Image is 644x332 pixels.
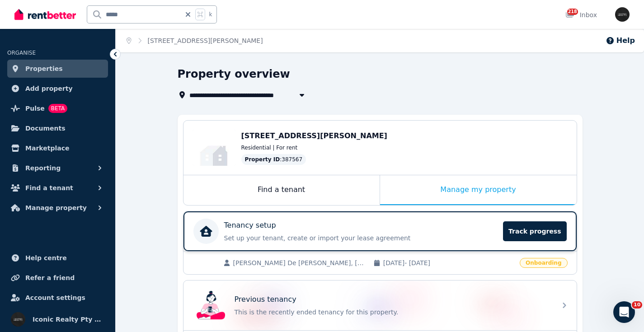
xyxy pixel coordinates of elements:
span: 10 [632,301,642,309]
a: Help centre [7,249,108,267]
img: RentBetter [14,8,76,21]
div: Inbox [565,10,597,19]
span: [STREET_ADDRESS][PERSON_NAME] [241,131,387,140]
div: Find a tenant [183,175,380,205]
span: Reporting [25,163,61,173]
div: : 387567 [241,154,306,165]
span: 218 [567,9,578,15]
span: k [209,11,212,18]
div: Manage my property [380,175,577,205]
h1: Property overview [178,67,290,81]
p: Tenancy setup [224,220,276,231]
span: Manage property [25,202,87,213]
a: Marketplace [7,139,108,157]
span: Account settings [25,292,85,303]
span: Find a tenant [25,182,73,193]
span: Marketplace [25,143,69,154]
span: [DATE] - [DATE] [383,258,514,267]
span: Documents [25,123,66,134]
span: Residential | For rent [241,144,298,151]
button: Reporting [7,159,108,177]
nav: Breadcrumb [116,29,274,52]
span: Refer a friend [25,272,75,283]
span: BETA [48,104,67,113]
a: Previous tenancyPrevious tenancyThis is the recently ended tenancy for this property. [183,281,577,330]
span: Help centre [25,253,67,263]
img: Iconic Realty Pty Ltd [615,7,630,22]
span: Track progress [503,221,566,241]
a: Properties [7,60,108,78]
span: Properties [25,63,63,74]
button: Help [606,35,635,46]
span: Onboarding [520,258,567,268]
span: Pulse [25,103,45,114]
button: Manage property [7,199,108,217]
a: Tenancy setupSet up your tenant, create or import your lease agreementTrack progress [183,211,577,251]
span: Iconic Realty Pty Ltd [33,314,104,325]
a: [STREET_ADDRESS][PERSON_NAME] [148,37,263,44]
span: Add property [25,83,73,94]
button: Find a tenant [7,179,108,197]
span: ORGANISE [7,50,36,56]
img: Iconic Realty Pty Ltd [11,312,25,327]
p: This is the recently ended tenancy for this property. [235,308,551,317]
a: Account settings [7,289,108,307]
img: Previous tenancy [197,291,226,320]
p: Set up your tenant, create or import your lease agreement [224,234,498,243]
a: Add property [7,79,108,98]
a: Documents [7,119,108,137]
p: Previous tenancy [235,294,296,305]
iframe: Intercom live chat [613,301,635,323]
a: PulseBETA [7,99,108,117]
span: [PERSON_NAME] De [PERSON_NAME], [PERSON_NAME], [PERSON_NAME] [PERSON_NAME], [PERSON_NAME] [233,258,364,267]
span: Property ID [245,156,280,163]
a: Refer a friend [7,269,108,287]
